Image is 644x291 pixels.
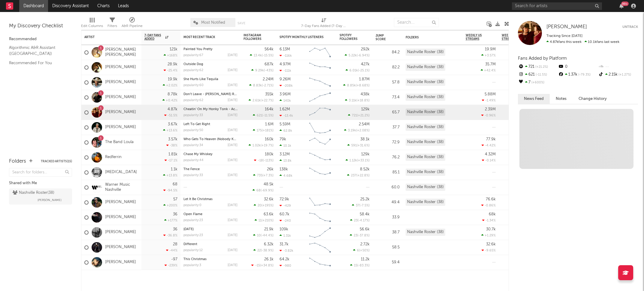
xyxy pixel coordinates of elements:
[280,54,292,58] div: -116k
[105,230,136,235] a: [PERSON_NAME]
[265,62,274,66] div: 687k
[550,94,573,104] button: Notes
[263,77,274,81] div: 2.24M
[577,73,591,76] span: -79.3 %
[406,64,445,71] div: Nashville Roster (38)
[9,188,72,205] a: Nashville Roster(38)[PERSON_NAME]
[228,129,237,132] div: [DATE]
[485,152,496,156] div: 4.32M
[280,204,291,208] div: -429
[107,15,117,32] div: Filters
[348,113,370,117] div: ( )
[228,204,237,207] div: [DATE]
[307,195,334,210] svg: Chart title
[228,54,237,57] div: [DATE]
[13,189,54,196] div: Nashville Roster ( 38 )
[349,99,356,102] span: 3.11k
[253,113,274,117] div: ( )
[264,197,274,201] div: 32.6k
[349,54,357,57] span: 5.22k
[228,99,237,102] div: [DATE]
[183,213,237,216] div: Open Flame
[122,22,143,30] div: A&R Pipeline
[376,34,391,41] div: Jump Score
[105,47,138,58] a: [PERSON_NAME] [PERSON_NAME]
[81,15,103,32] div: Edit Columns
[546,40,619,44] span: 10.1k fans last week
[376,199,400,206] div: 49.4
[264,212,274,216] div: 63.6k
[598,71,638,79] div: 2.15k
[280,167,288,171] div: 138k
[183,198,237,201] div: Let It Be Christmas
[307,60,334,75] svg: Chart title
[307,75,334,90] svg: Chart title
[183,78,237,81] div: She Hurts Like Tequila
[183,108,237,111] div: Cheatin' On My Honky Tonk - Acoustic
[361,152,370,156] div: 129k
[183,35,228,39] div: Most Recent Track
[171,167,177,171] div: 1.1k
[183,99,203,102] div: popularity: 62
[183,63,237,66] div: Outside Dog
[518,56,567,61] span: Fans Added by Platform
[228,159,237,162] div: [DATE]
[105,182,138,193] a: Warner Music Nashville
[183,159,204,162] div: popularity: 44
[105,245,136,250] a: [PERSON_NAME]
[183,129,203,132] div: popularity: 50
[352,203,370,207] div: ( )
[253,84,262,87] span: 8.83k
[376,184,400,191] div: 60.0
[546,40,582,44] span: 4.87k fans this week
[9,168,72,177] input: Search for folders...
[237,22,245,25] button: Save
[406,109,445,116] div: Nashville Roster (38)
[201,21,225,25] span: Most Notified
[183,144,203,147] div: popularity: 34
[163,173,177,177] div: +13.8 %
[173,182,177,186] div: 68
[352,114,357,117] span: 721
[573,94,613,104] button: Change History
[376,49,400,56] div: 84.2
[376,169,400,176] div: 85.1
[168,107,177,111] div: 4.87k
[351,144,357,147] span: 591
[280,92,291,96] div: 3.96M
[173,197,177,201] div: 57
[183,108,245,111] a: Cheatin' On My Honky Tonk - Acoustic
[262,99,273,102] span: +22.7 %
[183,168,237,171] div: The Fence
[358,144,369,147] span: +31.6 %
[9,60,66,66] a: Recommended For You
[251,68,274,72] div: ( )
[518,63,558,71] div: 721
[9,44,66,57] a: Algorithmic A&R Assistant ([GEOGRAPHIC_DATA])
[168,62,177,66] div: 28.9k
[535,73,547,76] span: -11.5 %
[307,45,334,60] svg: Chart title
[166,143,177,147] div: -38 %
[267,167,274,171] div: 26k
[105,65,136,70] a: [PERSON_NAME]
[376,109,400,116] div: 65.7
[280,129,292,133] div: 62.8k
[512,2,602,10] input: Search for artists
[163,203,177,207] div: +200 %
[254,203,274,207] div: ( )
[163,128,177,132] div: +13.6 %
[361,62,370,66] div: 427k
[257,174,262,177] span: 735
[502,34,524,41] span: Weekly UK Streams
[280,122,290,126] div: 5.59M
[263,114,273,117] span: -11.5 %
[168,92,177,96] div: 8.78k
[486,197,496,201] div: 76.6k
[183,123,210,126] a: Left To Get Right
[345,98,370,102] div: ( )
[481,113,496,117] div: -0.96 %
[301,15,346,32] div: 7-Day Fans Added (7-Day Fans Added)
[481,53,496,57] div: +3.57 %
[252,188,274,192] div: ( )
